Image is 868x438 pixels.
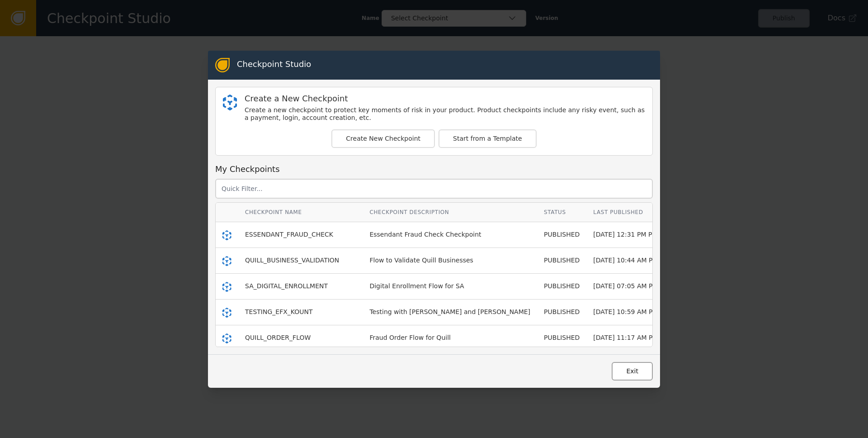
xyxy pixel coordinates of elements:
th: Last Published [586,203,668,222]
button: Create New Checkpoint [331,129,435,148]
div: [DATE] 07:05 AM PDT [593,281,661,291]
span: ESSENDANT_FRAUD_CHECK [245,231,333,238]
div: Create a New Checkpoint [245,95,645,103]
span: TESTING_EFX_KOUNT [245,308,312,315]
button: Exit [612,362,653,381]
div: [DATE] 10:59 AM PDT [593,307,661,317]
div: [DATE] 10:44 AM PDT [593,256,661,265]
div: PUBLISHED [544,307,580,317]
th: Checkpoint Name [238,203,363,222]
span: Flow to Validate Quill Businesses [369,257,473,264]
button: Start from a Template [439,129,537,148]
div: PUBLISHED [544,333,580,343]
span: QUILL_ORDER_FLOW [245,334,311,341]
div: Create a new checkpoint to protect key moments of risk in your product. Product checkpoints inclu... [245,106,645,122]
input: Quick Filter... [215,179,653,199]
th: Checkpoint Description [363,203,537,222]
span: Fraud Order Flow for Quill [369,334,450,341]
div: PUBLISHED [544,281,580,291]
th: Status [537,203,586,222]
span: Testing with [PERSON_NAME] and [PERSON_NAME] [369,308,530,315]
div: [DATE] 12:31 PM PDT [593,230,661,239]
div: PUBLISHED [544,256,580,265]
span: Essendant Fraud Check Checkpoint [369,231,481,238]
div: PUBLISHED [544,230,580,239]
div: Checkpoint Studio [237,58,311,72]
span: QUILL_BUSINESS_VALIDATION [245,257,339,264]
div: [DATE] 11:17 AM PDT [593,333,661,343]
div: My Checkpoints [215,163,653,175]
span: Digital Enrollment Flow for SA [369,282,464,290]
span: SA_DIGITAL_ENROLLMENT [245,282,328,290]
